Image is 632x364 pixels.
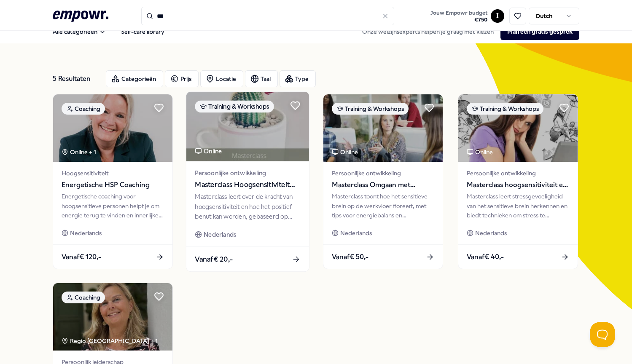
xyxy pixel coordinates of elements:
button: Prijs [165,70,199,87]
div: Online + 1 [62,147,96,157]
a: package imageTraining & WorkshopsOnlinePersoonlijke ontwikkelingMasterclass Hoogsensitiviteit een... [186,91,310,272]
img: package image [186,92,309,161]
div: Masterclass toont hoe het sensitieve brein op de werkvloer floreert, met tips voor energiebalans ... [332,192,434,220]
iframe: Help Scout Beacon - Open [590,322,615,347]
button: Taal [245,70,278,87]
div: Masterclass leert stressgevoeligheid van het sensitieve brein herkennen en biedt technieken om st... [467,192,569,220]
img: package image [53,94,172,162]
span: Nederlands [340,228,372,238]
a: package imageCoachingOnline + 1HoogsensitiviteitEnergetische HSP CoachingEnergetische coaching vo... [53,94,173,269]
span: Masterclass Hoogsensitiviteit een inleiding [195,179,301,190]
span: Nederlands [204,230,236,239]
span: Vanaf € 20,- [195,254,233,265]
div: Training & Workshops [195,100,274,112]
div: Coaching [62,103,105,115]
input: Search for products, categories or subcategories [141,7,394,25]
div: Training & Workshops [332,103,409,115]
a: package imageTraining & WorkshopsOnlinePersoonlijke ontwikkelingMasterclass hoogsensitiviteit en ... [458,94,578,269]
a: Jouw Empowr budget€750 [427,7,491,25]
button: Locatie [200,70,243,87]
span: Masterclass Omgaan met hoogsensitiviteit op werk [332,179,434,190]
span: Vanaf € 40,- [467,252,504,262]
div: Regio [GEOGRAPHIC_DATA] + 1 [62,336,158,345]
button: Jouw Empowr budget€750 [429,8,489,25]
div: Online [467,147,493,157]
div: Coaching [62,292,105,303]
span: Vanaf € 120,- [62,252,101,262]
span: Persoonlijke ontwikkeling [467,169,569,178]
div: Training & Workshops [467,103,543,115]
a: Self-care library [114,23,171,40]
button: Plan een gratis gesprek [500,23,579,40]
img: package image [53,283,172,351]
button: Categorieën [106,70,163,87]
img: package image [458,94,578,162]
span: Vanaf € 50,- [332,252,368,262]
div: Onze welzijnsexperts helpen je graag met kiezen [355,23,579,40]
button: Type [280,70,316,87]
img: package image [323,94,443,162]
span: € 750 [430,16,487,23]
span: Energetische HSP Coaching [62,179,164,190]
span: Hoogsensitiviteit [62,169,164,178]
button: I [491,9,504,23]
span: Persoonlijke ontwikkeling [195,168,301,178]
span: Nederlands [70,228,102,238]
span: Masterclass hoogsensitiviteit en stress [467,179,569,190]
span: Persoonlijke ontwikkeling [332,169,434,178]
span: Nederlands [475,228,507,238]
a: package imageTraining & WorkshopsOnlinePersoonlijke ontwikkelingMasterclass Omgaan met hoogsensit... [323,94,443,269]
div: Energetische coaching voor hoogsensitieve personen helpt je om energie terug te vinden en innerli... [62,192,164,220]
button: Alle categorieën [46,23,113,40]
div: Online [195,146,222,156]
div: Online [332,147,358,157]
div: Masterclass leert over de kracht van hoogsensitiviteit en hoe het positief benut kan worden, geba... [195,192,301,221]
div: 5 Resultaten [53,70,99,87]
span: Jouw Empowr budget [430,10,487,16]
nav: Main [46,23,171,40]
